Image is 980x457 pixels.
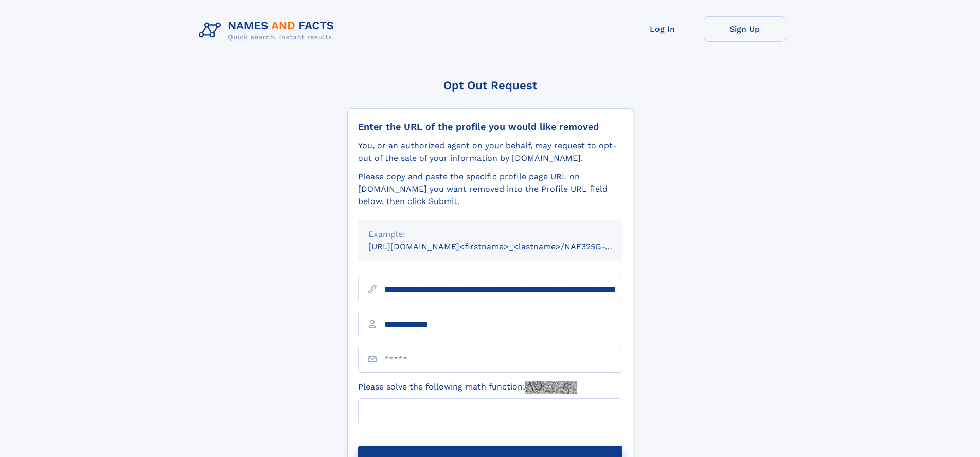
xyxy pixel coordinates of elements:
div: Please copy and paste the specific profile page URL on [DOMAIN_NAME] you want removed into the Pr... [358,171,622,208]
div: You, or an authorized agent on your behalf, may request to opt-out of the sale of your informatio... [358,140,622,164]
div: Enter the URL of the profile you would like removed [358,121,622,132]
div: Example: [368,228,612,241]
small: [URL][DOMAIN_NAME]<firstname>_<lastname>/NAF325G-xxxxxxxx [368,242,642,251]
div: Opt Out Request [347,79,633,92]
a: Log In [621,16,704,42]
label: Please solve the following math function: [358,381,577,394]
a: Sign Up [704,16,786,42]
img: Logo Names and Facts [194,16,343,44]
